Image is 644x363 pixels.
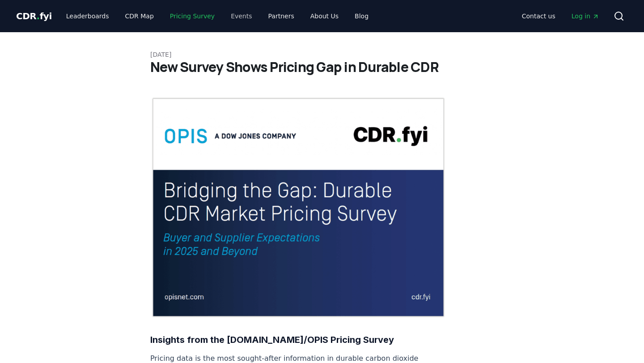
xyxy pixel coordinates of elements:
[150,334,394,345] strong: Insights from the [DOMAIN_NAME]/OPIS Pricing Survey
[515,8,563,24] a: Contact us
[37,11,40,21] span: .
[303,8,346,24] a: About Us
[59,8,116,24] a: Leaderboards
[515,8,606,24] nav: Main
[564,8,606,24] a: Log in
[150,59,494,75] h1: New Survey Shows Pricing Gap in Durable CDR
[224,8,259,24] a: Events
[118,8,161,24] a: CDR Map
[16,10,52,22] a: CDR.fyi
[16,11,52,21] span: CDR fyi
[150,50,494,59] p: [DATE]
[163,8,222,24] a: Pricing Survey
[150,97,446,318] img: blog post image
[59,8,376,24] nav: Main
[261,8,301,24] a: Partners
[572,12,599,21] span: Log in
[347,8,376,24] a: Blog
